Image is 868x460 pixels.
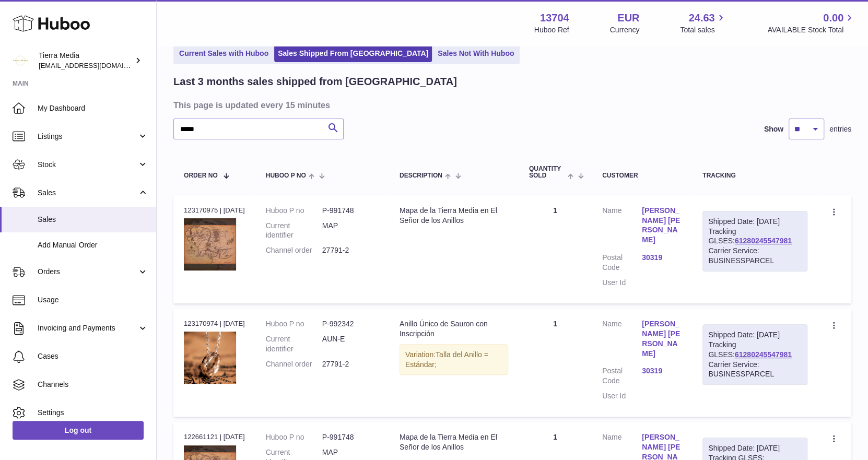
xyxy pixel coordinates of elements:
[767,11,855,35] a: 0.00 AVAILABLE Stock Total
[519,195,592,303] td: 1
[38,240,148,250] span: Add Manual Order
[602,253,642,273] dt: Postal Code
[38,188,137,198] span: Sales
[322,245,379,255] dd: 27791-2
[173,75,457,89] h2: Last 3 months sales shipped from [GEOGRAPHIC_DATA]
[642,206,682,245] a: [PERSON_NAME] [PERSON_NAME]
[829,124,851,134] span: entries
[38,295,148,305] span: Usage
[823,11,843,25] span: 0.00
[400,344,508,375] div: Variation:
[274,45,432,62] a: Sales Shipped From [GEOGRAPHIC_DATA]
[702,211,807,272] div: Tracking GLSES:
[764,124,783,134] label: Show
[38,215,148,225] span: Sales
[266,432,322,442] dt: Huboo P no
[702,324,807,385] div: Tracking GLSES:
[400,206,508,226] div: Mapa de la Tierra Media en El Señor de los Anillos
[519,309,592,417] td: 1
[38,160,137,170] span: Stock
[735,237,792,245] a: 61280245547981
[642,319,682,359] a: [PERSON_NAME] [PERSON_NAME]
[534,25,569,35] div: Huboo Ref
[39,51,133,70] div: Tierra Media
[184,332,236,384] img: anillo-unico-24.jpg
[322,221,379,241] dd: MAP
[602,366,642,386] dt: Postal Code
[266,334,322,354] dt: Current identifier
[610,25,640,35] div: Currency
[38,132,137,141] span: Listings
[173,99,849,111] h3: This page is updated every 15 minutes
[38,323,137,333] span: Invoicing and Payments
[322,206,379,216] dd: P-991748
[708,246,802,266] div: Carrier Service: BUSINESSPARCEL
[184,319,245,328] div: 123170974 | [DATE]
[642,253,682,263] a: 30319
[13,53,28,68] img: hola.tierramedia@gmail.com
[688,11,714,25] span: 24.63
[38,380,148,390] span: Channels
[617,11,639,25] strong: EUR
[266,319,322,329] dt: Huboo P no
[38,408,148,418] span: Settings
[39,61,154,69] span: [EMAIL_ADDRESS][DOMAIN_NAME]
[184,172,218,179] span: Order No
[322,359,379,369] dd: 27791-2
[708,443,802,453] div: Shipped Date: [DATE]
[266,245,322,255] dt: Channel order
[540,11,569,25] strong: 13704
[38,103,148,113] span: My Dashboard
[735,350,792,359] a: 61280245547981
[266,221,322,241] dt: Current identifier
[602,172,682,179] div: Customer
[322,432,379,442] dd: P-991748
[642,366,682,376] a: 30319
[708,360,802,380] div: Carrier Service: BUSINESSPARCEL
[400,172,442,179] span: Description
[38,351,148,361] span: Cases
[184,432,245,442] div: 122661121 | [DATE]
[184,206,245,215] div: 123170975 | [DATE]
[602,391,642,401] dt: User Id
[266,206,322,216] dt: Huboo P no
[322,334,379,354] dd: AUN-E
[708,217,802,227] div: Shipped Date: [DATE]
[13,421,144,440] a: Log out
[184,218,236,270] img: mapa-tierra-media-16.jpg
[602,319,642,361] dt: Name
[434,45,518,62] a: Sales Not With Huboo
[708,330,802,340] div: Shipped Date: [DATE]
[702,172,807,179] div: Tracking
[602,206,642,248] dt: Name
[322,319,379,329] dd: P-992342
[400,319,508,339] div: Anillo Único de Sauron con Inscripción
[38,267,137,277] span: Orders
[175,45,272,62] a: Current Sales with Huboo
[400,432,508,452] div: Mapa de la Tierra Media en El Señor de los Anillos
[680,11,726,35] a: 24.63 Total sales
[266,359,322,369] dt: Channel order
[266,172,306,179] span: Huboo P no
[405,350,488,369] span: Talla del Anillo = Estándar;
[602,278,642,288] dt: User Id
[529,166,565,179] span: Quantity Sold
[680,25,726,35] span: Total sales
[767,25,855,35] span: AVAILABLE Stock Total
